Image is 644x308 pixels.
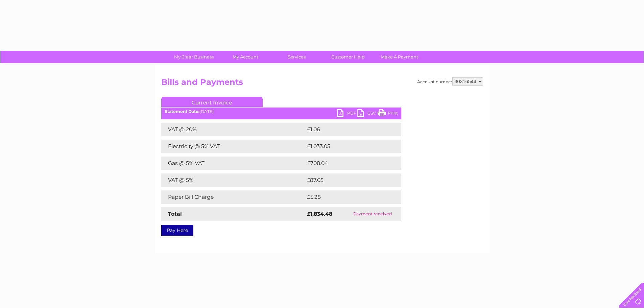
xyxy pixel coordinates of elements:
[217,51,273,63] a: My Account
[305,157,389,170] td: £708.04
[320,51,376,63] a: Customer Help
[337,109,357,119] a: PDF
[161,123,305,136] td: VAT @ 20%
[161,140,305,153] td: Electricity @ 5% VAT
[357,109,378,119] a: CSV
[165,109,199,114] b: Statement Date:
[378,109,398,119] a: Print
[161,173,305,187] td: VAT @ 5%
[166,51,222,63] a: My Clear Business
[161,109,401,114] div: [DATE]
[161,77,483,90] h2: Bills and Payments
[305,173,387,187] td: £87.05
[372,51,427,63] a: Make A Payment
[168,211,182,217] strong: Total
[307,211,332,217] strong: £1,834.48
[269,51,325,63] a: Services
[161,190,305,204] td: Paper Bill Charge
[344,207,401,221] td: Payment received
[161,97,263,107] a: Current Invoice
[417,77,483,86] div: Account number
[161,157,305,170] td: Gas @ 5% VAT
[305,123,385,136] td: £1.06
[161,225,193,236] a: Pay Here
[305,190,385,204] td: £5.28
[305,140,390,153] td: £1,033.05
